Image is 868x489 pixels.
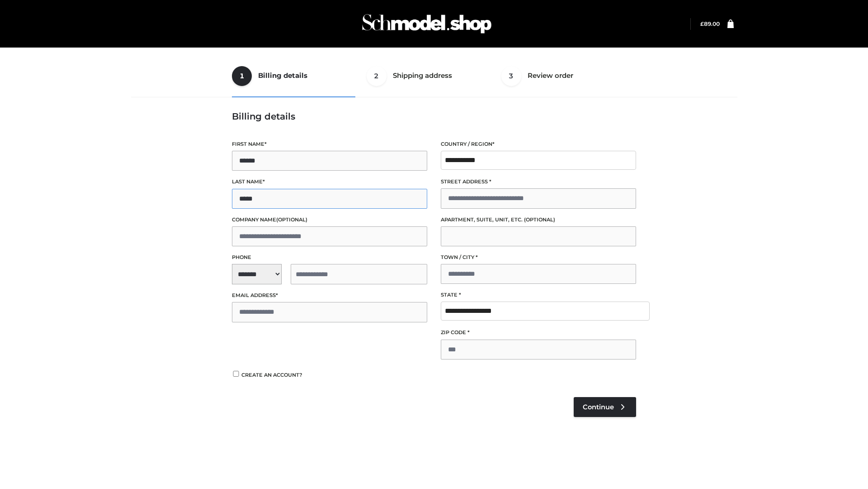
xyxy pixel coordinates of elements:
bdi: 89.00 [700,20,720,27]
input: Create an account? [232,371,240,377]
label: Phone [232,253,427,262]
span: (optional) [524,216,555,223]
a: £89.00 [700,20,720,27]
img: Schmodel Admin 964 [359,6,495,42]
label: Street address [441,177,636,186]
label: Last name [232,177,427,186]
label: State [441,291,636,299]
label: Apartment, suite, unit, etc. [441,216,636,224]
span: £ [700,20,704,27]
label: ZIP Code [441,328,636,337]
label: First name [232,140,427,149]
h3: Billing details [232,111,636,122]
span: Create an account? [241,372,302,378]
label: Company name [232,216,427,224]
span: (optional) [276,216,307,223]
span: Continue [583,403,614,411]
label: Country / Region [441,140,636,149]
a: Continue [574,397,636,417]
label: Email address [232,291,427,300]
label: Town / City [441,253,636,262]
